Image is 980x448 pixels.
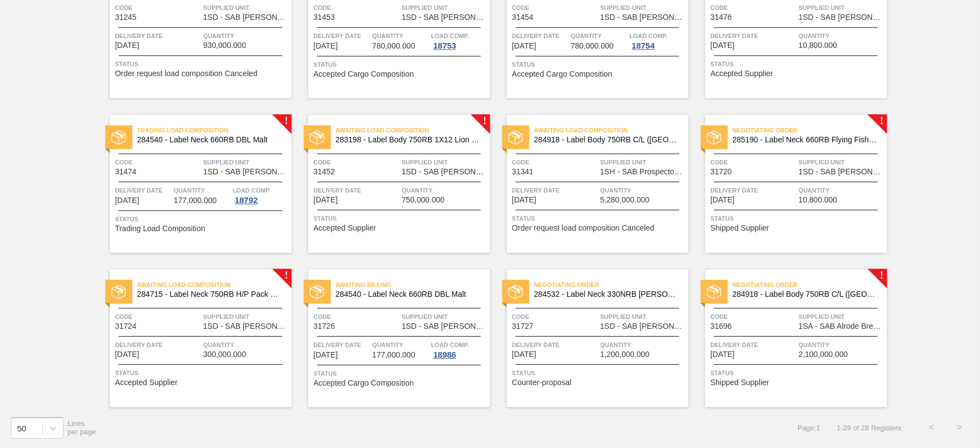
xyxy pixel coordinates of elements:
span: 31245 [115,13,137,22]
span: 1SH - SAB Prospecton Brewery [601,168,686,176]
span: 31341 [512,168,534,176]
img: status [707,285,721,299]
span: 09/12/2025 [711,196,735,204]
span: Status [512,367,686,378]
span: Accepted Cargo Composition [512,70,613,78]
span: Awaiting Load Composition [137,279,292,290]
span: 09/12/2025 [115,350,140,359]
span: 1 - 28 of 28 Registers [837,424,902,432]
span: Status [314,368,488,379]
span: 1SD - SAB Rosslyn Brewery [402,322,488,330]
span: Code [711,2,796,13]
span: Quantity [204,339,289,350]
span: 284715 - Label Neck 750RB H/P Pack Upgrade [137,290,283,298]
div: 18792 [233,196,260,205]
span: 780,000.000 [372,42,415,50]
span: Supplied Unit [204,311,289,322]
span: Code [115,311,201,322]
span: 31724 [115,322,137,330]
span: Delivery Date [115,185,172,196]
img: status [707,130,721,145]
span: 09/05/2025 [711,41,735,50]
span: 31453 [314,13,335,22]
span: Order request load composition Canceled [115,70,258,78]
span: 31452 [314,168,335,176]
span: 5,280,000.000 [601,196,650,204]
span: Trading Load Composition [137,125,292,136]
a: Load Comp.18754 [630,30,686,50]
a: !statusAwaiting Load Composition284715 - Label Neck 750RB H/P Pack UpgradeCode31724Supplied Unit1... [93,269,292,407]
span: 2,100,000.000 [799,350,849,359]
span: 1SD - SAB Rosslyn Brewery [204,168,289,176]
span: Delivery Date [711,30,796,41]
span: 1SD - SAB Rosslyn Brewery [204,13,289,22]
span: Load Comp. [431,30,469,41]
span: Code [711,311,796,322]
span: Supplied Unit [402,311,488,322]
span: 09/05/2025 [512,42,537,50]
span: Status [711,213,885,224]
span: 1SD - SAB Rosslyn Brewery [799,168,885,176]
span: Counter-proposal [512,378,572,387]
span: Quantity [799,30,885,41]
a: Load Comp.18986 [431,339,488,359]
img: status [111,285,126,299]
span: 08/29/2025 [115,41,140,50]
span: Lines per page [68,419,97,436]
a: !statusTrading Load Composition284540 - Label Neck 660RB DBL MaltCode31474Supplied Unit1SD - SAB ... [93,115,292,253]
span: 1,200,000.000 [601,350,650,359]
span: Delivery Date [512,185,598,196]
span: Code [512,2,598,13]
span: 10,800.000 [799,196,838,204]
span: Supplied Unit [601,157,686,168]
img: status [310,285,324,299]
span: Code [314,2,399,13]
span: Quantity [601,185,686,196]
span: Supplied Unit [601,311,686,322]
span: Supplied Unit [799,311,885,322]
span: 09/14/2025 [711,350,735,359]
span: Code [314,311,399,322]
span: Status [314,59,488,70]
span: Accepted Cargo Composition [314,379,414,387]
span: 09/06/2025 [512,196,537,204]
span: 284918 - Label Body 750RB C/L (Hogwarts) [534,136,680,144]
span: Status [512,213,686,224]
span: 31720 [711,168,732,176]
div: 18754 [630,41,657,50]
span: 284540 - Label Neck 660RB DBL Malt [336,290,481,298]
span: 284532 - Label Neck 330NRB Castle DM 4X6 23 [534,290,680,298]
span: Status [711,58,885,70]
span: Status [115,214,289,225]
span: Negotiating Order [733,125,887,136]
span: 177,000.000 [372,351,415,359]
div: 18753 [431,41,459,50]
span: Accepted Supplier [314,224,377,232]
div: 18986 [431,350,459,359]
span: 09/05/2025 [314,42,338,50]
span: Order request load composition Canceled [512,224,655,232]
span: 31474 [115,168,137,176]
span: Awaiting Load Composition [336,125,490,136]
span: 300,000.000 [204,350,247,359]
span: Supplied Unit [204,2,289,13]
a: !statusAwaiting Load Composition283198 - Label Body 750RB 1X12 Lion Pinc 2022Code31452Supplied Un... [292,115,490,253]
span: 283198 - Label Body 750RB 1X12 Lion Pinc 2022 [336,136,481,144]
a: !statusNegotiating Order285190 - Label Neck 660RB Flying Fish Lemon PUCode31720Supplied Unit1SD -... [689,115,887,253]
span: 09/13/2025 [512,350,537,359]
span: 1SD - SAB Rosslyn Brewery [601,13,686,22]
span: 1SD - SAB Rosslyn Brewery [799,13,885,22]
span: Accepted Supplier [711,70,774,78]
span: Status [512,59,686,70]
span: Status [115,58,289,70]
span: 31696 [711,322,732,330]
button: > [946,414,973,441]
button: < [918,414,946,441]
span: Page : 1 [798,424,821,432]
span: 1SD - SAB Rosslyn Brewery [402,168,488,176]
span: Supplied Unit [799,157,885,168]
div: 50 [17,423,26,433]
span: Code [115,157,201,168]
span: Delivery Date [314,339,370,350]
a: statusAwaiting Billing284540 - Label Neck 660RB DBL MaltCode31726Supplied Unit1SD - SAB [PERSON_N... [292,269,490,407]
